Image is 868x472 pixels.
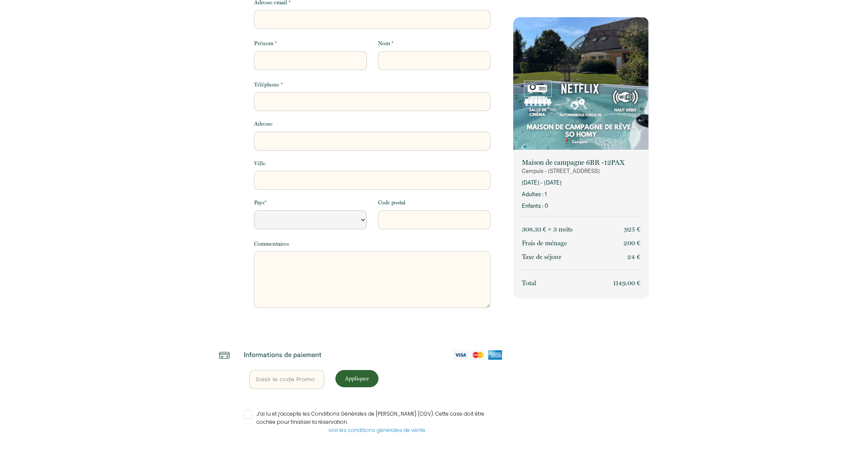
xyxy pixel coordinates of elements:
label: Prénom * [254,39,277,48]
label: Commentaires [254,240,289,248]
span: Total [522,279,536,287]
label: Ville [254,159,266,168]
img: mastercard [471,350,485,360]
p: 24 € [627,252,640,262]
label: Pays [254,198,267,207]
img: visa-card [454,350,468,360]
p: Enfants : 0 [522,202,640,210]
p: [DATE] - [DATE] [522,179,640,187]
input: Saisir le code Promo [249,370,324,389]
label: Téléphone * [254,80,283,89]
p: 925 € [624,224,640,234]
p: Frais de ménage [522,238,567,248]
p: 308.33 € × 3 nuit [522,224,573,234]
p: Informations de paiement [244,350,322,359]
p: Adultes : 1 [522,190,640,198]
p: Cempuis - [STREET_ADDRESS] [522,167,640,175]
p: Taxe de séjour [522,252,561,262]
p: 200 € [623,238,640,248]
img: amex [488,350,502,360]
select: Default select example [254,210,366,229]
a: voir les conditions générales de vente [329,426,425,434]
span: 1149.00 € [613,279,640,287]
span: s [570,225,573,233]
label: Nom * [378,39,394,48]
img: rental-image [513,17,649,152]
img: credit-card [219,350,229,361]
label: Code postal [378,198,406,207]
label: Adresse [254,120,273,128]
p: Appliquer [338,374,375,383]
button: Appliquer [335,370,378,387]
p: Maison de campagne 6BR -12PAX [522,158,640,167]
